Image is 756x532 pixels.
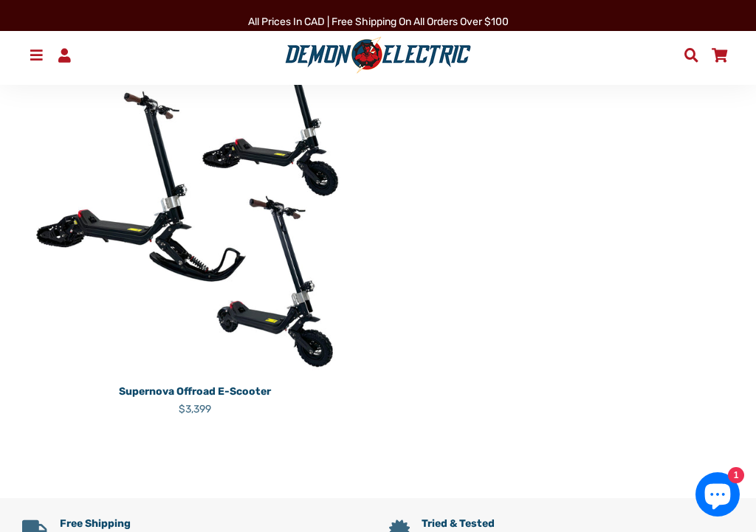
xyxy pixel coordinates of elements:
p: Supernova Offroad E-Scooter [22,384,367,399]
img: Demon Electric logo [280,36,476,75]
img: Supernova Offroad E-Scooter [22,34,367,379]
h5: Free Shipping [60,518,367,531]
a: Supernova Offroad E-Scooter $3,399 [22,379,367,417]
h5: Tried & Tested [422,518,711,531]
span: All Prices in CAD | Free shipping on all orders over $100 [248,15,509,28]
a: Supernova Offroad E-Scooter COMING SOON! [22,34,367,379]
span: $3,399 [179,403,211,415]
inbox-online-store-chat: Shopify online store chat [691,472,744,520]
